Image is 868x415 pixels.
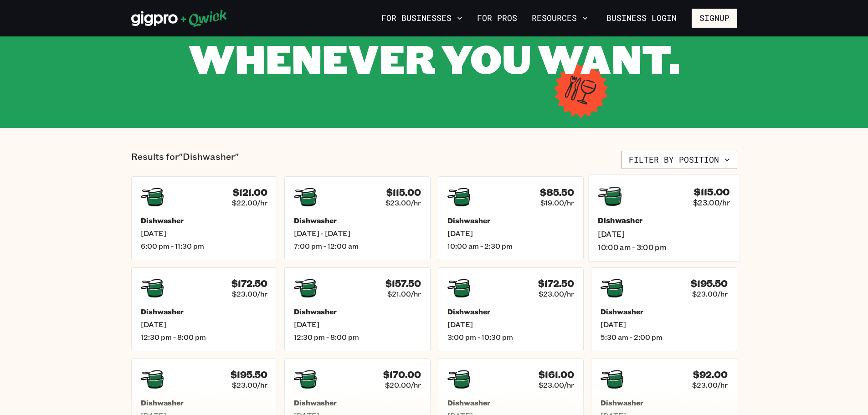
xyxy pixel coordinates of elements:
[598,229,730,239] span: [DATE]
[692,289,728,298] span: $23.00/hr
[141,229,268,238] span: [DATE]
[621,151,737,169] button: Filter by position
[232,289,267,298] span: $23.00/hr
[438,176,584,260] a: $85.50$19.00/hrDishwasher[DATE]10:00 am - 2:30 pm
[141,398,268,407] h5: Dishwasher
[601,307,728,316] h5: Dishwasher
[232,198,267,207] span: $22.00/hr
[694,186,730,198] h4: $115.00
[447,320,575,329] span: [DATE]
[601,320,728,329] span: [DATE]
[141,320,268,329] span: [DATE]
[447,398,575,407] h5: Dishwasher
[692,9,737,28] button: Signup
[294,307,421,316] h5: Dishwasher
[539,380,574,389] span: $23.00/hr
[141,333,268,342] span: 12:30 pm - 8:00 pm
[601,333,728,342] span: 5:30 am - 2:00 pm
[539,289,574,298] span: $23.00/hr
[231,369,267,380] h4: $195.50
[385,278,421,289] h4: $157.50
[385,380,421,389] span: $20.00/hr
[294,229,421,238] span: [DATE] - [DATE]
[540,198,574,207] span: $19.00/hr
[386,187,421,198] h4: $115.00
[588,174,740,261] a: $115.00$23.00/hrDishwasher[DATE]10:00 am - 3:00 pm
[284,176,431,260] a: $115.00$23.00/hrDishwasher[DATE] - [DATE]7:00 pm - 12:00 am
[294,241,421,251] span: 7:00 pm - 12:00 am
[591,267,737,351] a: $195.50$23.00/hrDishwasher[DATE]5:30 am - 2:00 pm
[387,289,421,298] span: $21.00/hr
[378,10,466,26] button: For Businesses
[598,242,730,252] span: 10:00 am - 3:00 pm
[447,216,575,225] h5: Dishwasher
[131,267,277,351] a: $172.50$23.00/hrDishwasher[DATE]12:30 pm - 8:00 pm
[385,198,421,207] span: $23.00/hr
[539,369,574,380] h4: $161.00
[131,151,239,169] p: Results for "Dishwasher"
[693,369,728,380] h4: $92.00
[141,241,268,251] span: 6:00 pm - 11:30 pm
[528,10,591,26] button: Resources
[294,320,421,329] span: [DATE]
[141,307,268,316] h5: Dishwasher
[232,380,267,389] span: $23.00/hr
[294,398,421,407] h5: Dishwasher
[438,267,584,351] a: $172.50$23.00/hrDishwasher[DATE]3:00 pm - 10:30 pm
[540,187,574,198] h4: $85.50
[447,307,575,316] h5: Dishwasher
[383,369,421,380] h4: $170.00
[231,278,267,289] h4: $172.50
[233,187,267,198] h4: $121.00
[141,216,268,225] h5: Dishwasher
[538,278,574,289] h4: $172.50
[691,278,728,289] h4: $195.50
[284,267,431,351] a: $157.50$21.00/hrDishwasher[DATE]12:30 pm - 8:00 pm
[294,333,421,342] span: 12:30 pm - 8:00 pm
[601,398,728,407] h5: Dishwasher
[447,333,575,342] span: 3:00 pm - 10:30 pm
[131,176,277,260] a: $121.00$22.00/hrDishwasher[DATE]6:00 pm - 11:30 pm
[599,9,684,28] a: Business Login
[447,241,575,251] span: 10:00 am - 2:30 pm
[693,198,730,207] span: $23.00/hr
[598,216,730,225] h5: Dishwasher
[692,380,728,389] span: $23.00/hr
[447,229,575,238] span: [DATE]
[473,10,521,26] a: For Pros
[294,216,421,225] h5: Dishwasher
